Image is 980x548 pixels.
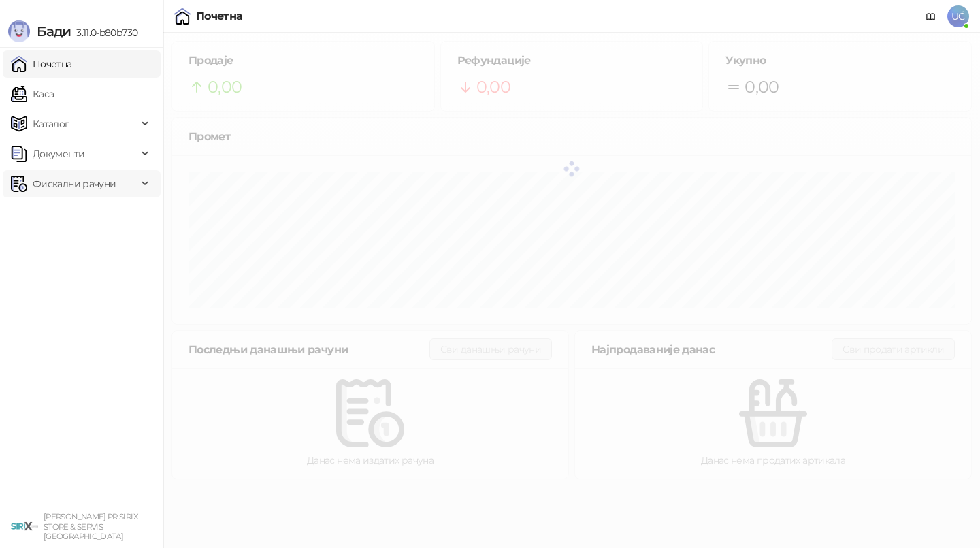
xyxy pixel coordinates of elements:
span: Бади [37,23,71,39]
span: 3.11.0-b80b730 [71,27,137,39]
img: 64x64-companyLogo-cb9a1907-c9b0-4601-bb5e-5084e694c383.png [11,513,38,540]
a: Каса [11,80,54,108]
span: UĆ [947,5,969,27]
span: Каталог [33,110,69,138]
img: Logo [8,20,30,42]
a: Документација [920,5,942,27]
span: Фискални рачуни [33,170,116,197]
span: Документи [33,140,84,167]
a: Почетна [11,50,72,78]
small: [PERSON_NAME] PR SIRIX STORE & SERVIS [GEOGRAPHIC_DATA] [44,512,138,541]
div: Почетна [196,11,243,22]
